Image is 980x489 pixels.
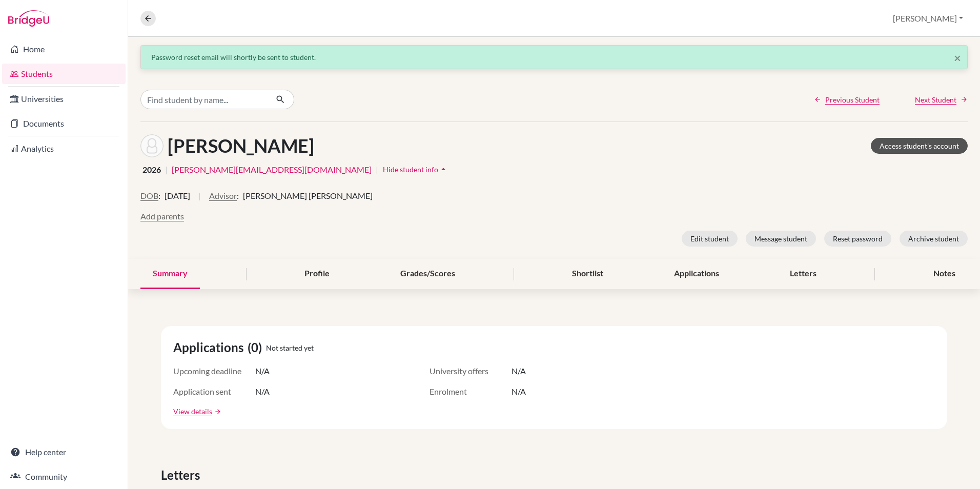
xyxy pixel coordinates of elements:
span: Upcoming deadline [173,365,255,377]
span: Letters [161,466,204,484]
span: N/A [512,365,526,377]
span: [DATE] [165,190,190,202]
a: Next Student [915,94,968,105]
span: Hide student info [383,165,438,174]
span: 2026 [142,164,161,176]
span: | [376,164,378,176]
div: Summary [140,259,200,289]
button: [PERSON_NAME] [888,9,968,28]
div: Password reset email will shortly be sent to student. [151,52,957,63]
img: Bridge-U [8,10,49,27]
a: Students [2,64,126,84]
button: Reset password [824,231,891,247]
span: | [165,164,168,176]
span: × [954,50,961,65]
span: Enrolment [430,385,512,398]
i: arrow_drop_up [438,164,448,174]
span: [PERSON_NAME] [PERSON_NAME] [243,190,373,202]
span: Previous Student [825,94,880,105]
a: View details [173,406,212,417]
button: Hide student infoarrow_drop_up [382,161,449,177]
div: Notes [921,259,968,289]
h1: [PERSON_NAME] [168,135,314,157]
div: Applications [662,259,731,289]
button: Edit student [682,231,738,247]
button: Add parents [140,210,184,222]
button: Message student [746,231,816,247]
span: | [198,190,201,210]
a: Community [2,466,126,487]
span: : [158,190,160,202]
span: University offers [430,365,512,377]
a: Documents [2,113,126,134]
input: Find student by name... [140,90,268,109]
span: Not started yet [266,342,314,353]
a: Universities [2,89,126,109]
a: arrow_forward [212,408,221,415]
a: Home [2,39,126,59]
span: : [237,190,239,202]
button: DOB [140,190,158,202]
div: Shortlist [560,259,616,289]
span: Next Student [915,94,956,105]
span: N/A [255,385,270,398]
div: Grades/Scores [388,259,467,289]
span: N/A [512,385,526,398]
a: Previous Student [814,94,880,105]
button: Close [954,52,961,64]
div: Letters [778,259,829,289]
div: Profile [292,259,342,289]
span: Applications [173,338,248,357]
a: Access student's account [871,138,968,154]
button: Archive student [900,231,968,247]
span: Application sent [173,385,255,398]
span: N/A [255,365,270,377]
span: (0) [248,338,266,357]
img: Jessica Michel's avatar [140,134,164,157]
a: [PERSON_NAME][EMAIL_ADDRESS][DOMAIN_NAME] [172,164,372,176]
a: Help center [2,442,126,462]
a: Analytics [2,138,126,159]
button: Advisor [209,190,237,202]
